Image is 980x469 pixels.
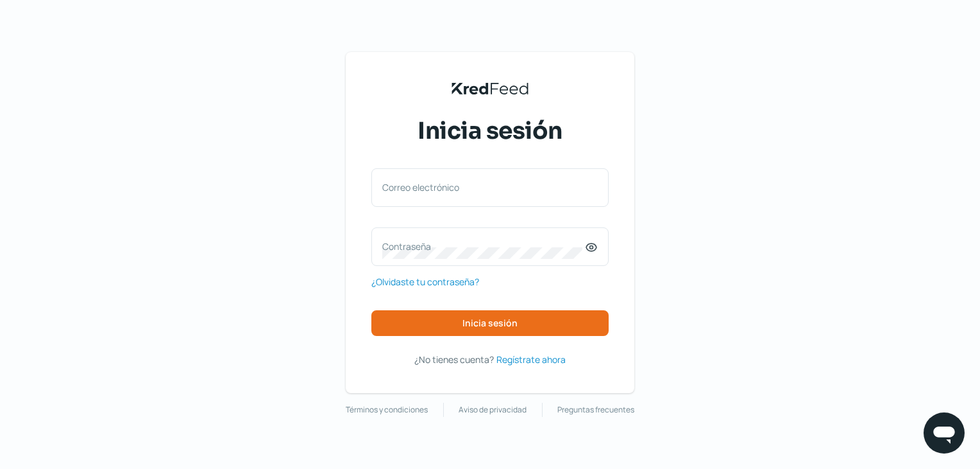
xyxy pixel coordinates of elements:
[496,351,566,367] a: Regístrate ahora
[459,403,527,417] a: Aviso de privacidad
[382,181,585,193] label: Correo electrónico
[371,310,609,336] button: Inicia sesión
[382,240,585,252] label: Contraseña
[557,403,634,417] a: Preguntas frecuentes
[371,274,479,290] a: ¿Olvidaste tu contraseña?
[931,420,957,446] img: chatIcon
[418,115,562,147] span: Inicia sesión
[346,403,428,417] a: Términos y condiciones
[414,353,494,366] span: ¿No tienes cuenta?
[462,319,518,328] span: Inicia sesión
